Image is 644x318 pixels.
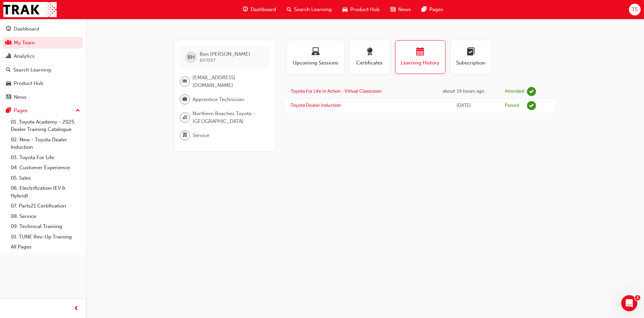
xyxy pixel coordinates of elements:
button: Learning History [395,40,445,74]
a: 02. New - Toyota Dealer Induction [8,135,83,152]
a: My Team [3,37,83,49]
a: Analytics [3,50,83,62]
div: Passed [505,102,519,109]
span: search-icon [6,67,11,73]
button: Pages [3,104,83,117]
span: car-icon [342,5,347,14]
span: learningRecordVerb_ATTEND-icon [527,87,536,96]
span: Pages [429,6,443,13]
span: pages-icon [422,5,427,14]
span: Upcoming Sessions [292,59,339,67]
a: Search Learning [3,64,83,76]
a: 07. Parts21 Certification [8,201,83,211]
span: department-icon [182,131,187,140]
a: 08. Service [8,211,83,222]
span: laptop-icon [312,48,320,57]
span: Service [193,132,209,139]
a: 06. Electrification (EV & Hybrid) [8,183,83,201]
span: award-icon [366,48,374,57]
iframe: Intercom live chat [621,295,637,311]
span: News [398,6,411,13]
div: Tue Aug 19 2025 15:00:00 GMT+1000 (Australian Eastern Standard Time) [432,88,495,95]
div: Search Learning [13,66,51,74]
span: briefcase-icon [182,95,187,104]
span: organisation-icon [182,113,187,122]
span: news-icon [390,5,395,14]
span: people-icon [6,40,11,46]
span: Product Hub [350,6,380,13]
span: 657057 [200,57,215,63]
div: Analytics [14,52,35,60]
span: Certificates [355,59,385,67]
button: Upcoming Sessions [287,40,344,74]
button: Subscription [451,40,491,74]
button: TS [629,4,641,15]
img: Trak [3,2,57,17]
a: Toyota Dealer Induction [291,102,341,108]
span: up-icon [75,106,80,115]
a: search-iconSearch Learning [281,3,337,16]
a: 05. Sales [8,173,83,183]
a: Dashboard [3,23,83,35]
div: Pages [14,107,28,115]
span: calendar-icon [416,48,424,57]
span: Northern Beaches Toyota - [GEOGRAPHIC_DATA] [193,110,264,125]
span: TS [632,6,638,13]
a: Toyota For Life In Action - Virtual Classroom [291,88,381,94]
div: Attended [505,88,524,95]
a: 01. Toyota Academy - 2025 Dealer Training Catalogue [8,117,83,135]
div: Product Hub [14,80,43,87]
a: News [3,91,83,103]
div: Thu Mar 27 2025 15:21:20 GMT+1100 (Australian Eastern Daylight Time) [432,102,495,109]
span: email-icon [182,77,187,86]
a: Product Hub [3,77,83,90]
a: news-iconNews [385,3,416,16]
a: 09. Technical Training [8,221,83,232]
div: News [14,93,26,101]
a: All Pages [8,242,83,252]
span: pages-icon [6,108,11,114]
span: learningplan-icon [467,48,475,57]
a: guage-iconDashboard [237,3,281,16]
button: DashboardMy TeamAnalyticsSearch LearningProduct HubNews [3,21,83,104]
span: Subscription [456,59,486,67]
span: [EMAIL_ADDRESS][DOMAIN_NAME] [193,74,264,89]
span: 1 [635,295,640,301]
a: pages-iconPages [416,3,448,16]
span: Dashboard [251,6,276,13]
a: 04. Customer Experience [8,163,83,173]
span: prev-icon [74,305,79,313]
a: 03. Toyota For Life [8,152,83,163]
span: learningRecordVerb_PASS-icon [527,101,536,110]
a: car-iconProduct Hub [337,3,385,16]
span: car-icon [6,81,11,87]
span: Apprentice Technician [193,96,244,103]
div: Dashboard [14,25,39,33]
span: BH [187,53,195,61]
span: Search Learning [294,6,332,13]
span: news-icon [6,94,11,100]
span: chart-icon [6,53,11,59]
span: search-icon [287,5,291,14]
button: Certificates [350,40,390,74]
a: 10. TUNE Rev-Up Training [8,232,83,242]
span: Ben [PERSON_NAME] [200,51,250,57]
span: guage-icon [6,26,11,32]
span: guage-icon [243,5,248,14]
span: Learning History [400,59,440,67]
